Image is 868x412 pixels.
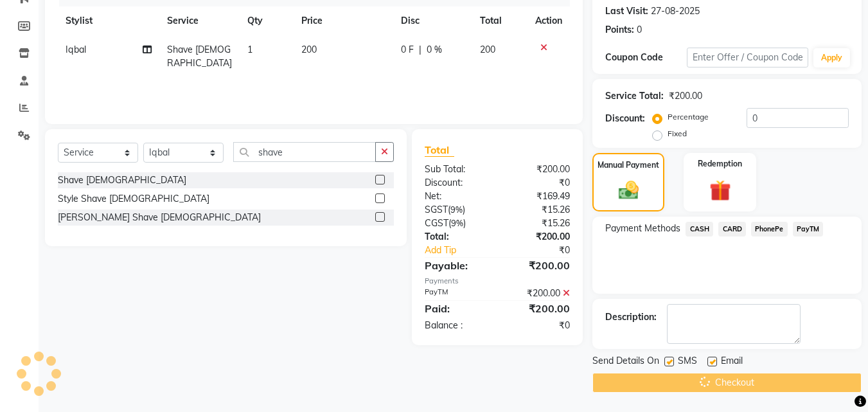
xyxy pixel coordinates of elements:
[686,222,713,237] span: CASH
[415,258,497,273] div: Payable:
[605,310,657,324] div: Description:
[637,23,642,37] div: 0
[425,204,448,215] span: SGST
[703,177,738,204] img: _gift.svg
[813,48,850,67] button: Apply
[233,142,376,162] input: Search or Scan
[294,6,393,35] th: Price
[668,111,709,123] label: Percentage
[419,43,421,57] span: |
[598,159,659,171] label: Manual Payment
[592,354,659,370] span: Send Details On
[497,190,580,203] div: ₹169.49
[605,23,634,37] div: Points:
[159,6,240,35] th: Service
[497,217,580,230] div: ₹15.26
[415,163,497,176] div: Sub Total:
[527,6,570,35] th: Action
[415,217,497,230] div: ( )
[668,128,687,139] label: Fixed
[497,203,580,217] div: ₹15.26
[415,176,497,190] div: Discount:
[612,179,645,202] img: _cash.svg
[480,44,495,55] span: 200
[415,203,497,217] div: ( )
[425,143,454,157] span: Total
[450,204,463,215] span: 9%
[511,244,580,257] div: ₹0
[415,190,497,203] div: Net:
[425,276,570,287] div: Payments
[687,48,808,67] input: Enter Offer / Coupon Code
[605,89,664,103] div: Service Total:
[793,222,824,237] span: PayTM
[240,6,294,35] th: Qty
[497,319,580,332] div: ₹0
[425,217,448,229] span: CGST
[58,211,261,224] div: [PERSON_NAME] Shave [DEMOGRAPHIC_DATA]
[58,6,159,35] th: Stylist
[415,244,511,257] a: Add Tip
[751,222,788,237] span: PhonePe
[427,43,442,57] span: 0 %
[497,287,580,300] div: ₹200.00
[497,176,580,190] div: ₹0
[497,163,580,176] div: ₹200.00
[605,112,645,125] div: Discount:
[58,192,209,206] div: Style Shave [DEMOGRAPHIC_DATA]
[605,4,648,18] div: Last Visit:
[415,319,497,332] div: Balance :
[247,44,252,55] span: 1
[415,287,497,300] div: PayTM
[698,158,742,170] label: Redemption
[669,89,702,103] div: ₹200.00
[415,230,497,244] div: Total:
[401,43,414,57] span: 0 F
[605,222,680,235] span: Payment Methods
[167,44,232,69] span: Shave [DEMOGRAPHIC_DATA]
[451,218,463,228] span: 9%
[415,301,497,316] div: Paid:
[718,222,746,237] span: CARD
[605,51,686,64] div: Coupon Code
[472,6,528,35] th: Total
[678,354,697,370] span: SMS
[393,6,472,35] th: Disc
[301,44,317,55] span: 200
[497,258,580,273] div: ₹200.00
[497,230,580,244] div: ₹200.00
[651,4,700,18] div: 27-08-2025
[58,174,186,187] div: Shave [DEMOGRAPHIC_DATA]
[497,301,580,316] div: ₹200.00
[66,44,86,55] span: Iqbal
[721,354,743,370] span: Email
